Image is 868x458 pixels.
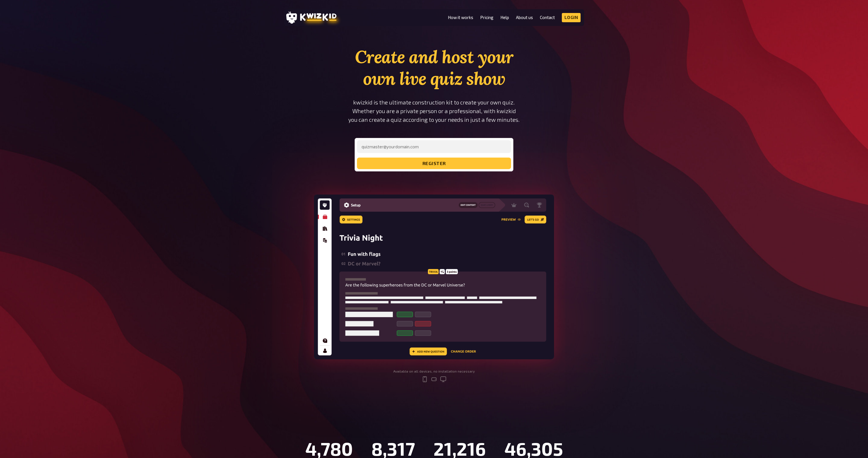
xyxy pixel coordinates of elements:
[516,15,533,20] a: About us
[314,195,554,359] img: kwizkid
[431,376,437,383] svg: tablet
[393,369,475,373] div: Available on all devices, no installation necessary
[448,15,473,20] a: How it works
[357,140,511,153] input: quizmaster@yourdomain.com
[357,158,511,169] button: register
[562,13,581,22] a: Login
[440,376,447,383] svg: desktop
[480,15,493,20] a: Pricing
[421,376,428,383] svg: mobile
[540,15,555,20] a: Contact
[500,15,509,20] a: Help
[336,98,532,124] p: kwizkid is the ultimate construction kit to create your own quiz. Whether you are a private perso...
[336,46,532,89] h1: Create and host your own live quiz show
